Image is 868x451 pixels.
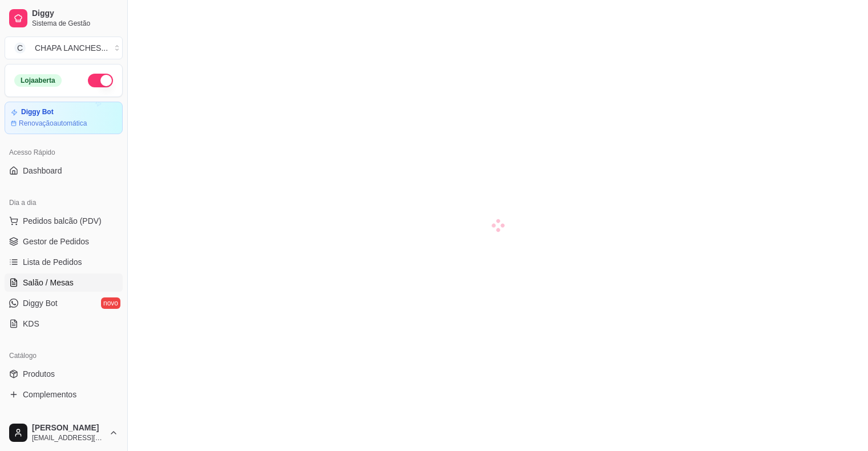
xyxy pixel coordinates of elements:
span: Complementos [23,389,76,400]
span: Dashboard [23,165,62,176]
div: CHAPA LANCHES ... [35,42,108,54]
a: Diggy BotRenovaçãoautomática [5,102,123,134]
a: DiggySistema de Gestão [5,5,123,32]
span: Diggy Bot [23,297,58,309]
span: Salão / Mesas [23,277,74,288]
a: Lista de Pedidos [5,253,123,271]
span: [PERSON_NAME] [32,423,104,433]
span: Diggy [32,9,118,19]
span: [EMAIL_ADDRESS][DOMAIN_NAME] [32,433,104,442]
button: [PERSON_NAME][EMAIL_ADDRESS][DOMAIN_NAME] [5,419,123,446]
div: Loja aberta [14,74,62,87]
a: Gestor de Pedidos [5,232,123,251]
article: Diggy Bot [21,108,54,116]
span: KDS [23,318,39,329]
button: Alterar Status [88,74,113,87]
span: Pedidos balcão (PDV) [23,215,102,227]
article: Renovação automática [19,119,87,128]
span: C [14,42,26,54]
a: Produtos [5,365,123,383]
a: Dashboard [5,162,123,180]
div: Catálogo [5,347,123,365]
button: Pedidos balcão (PDV) [5,212,123,230]
a: KDS [5,315,123,333]
a: Salão / Mesas [5,273,123,292]
span: Lista de Pedidos [23,256,82,268]
a: Complementos [5,385,123,404]
span: Gestor de Pedidos [23,236,89,247]
span: Produtos [23,368,55,380]
span: Sistema de Gestão [32,19,118,28]
button: Select a team [5,37,123,59]
a: Diggy Botnovo [5,294,123,312]
div: Acesso Rápido [5,143,123,162]
div: Dia a dia [5,194,123,212]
